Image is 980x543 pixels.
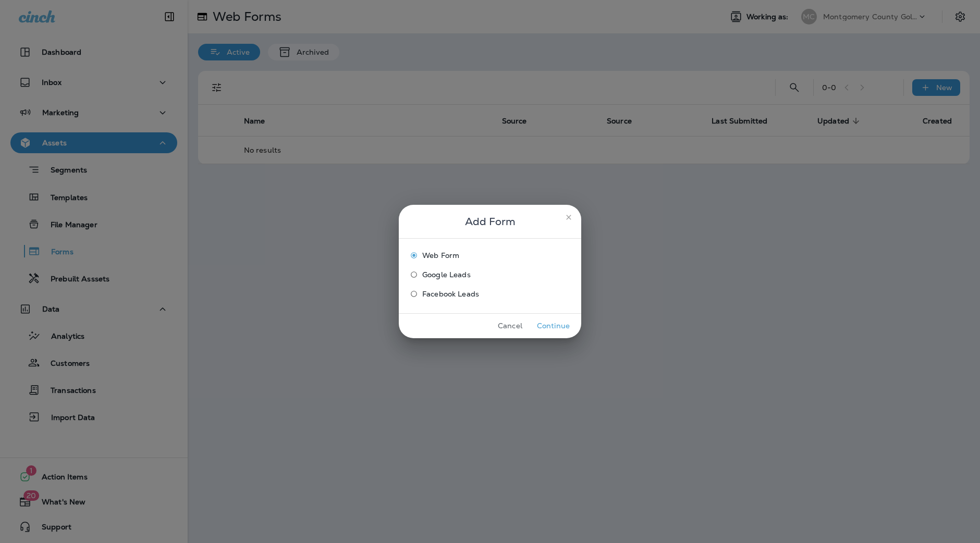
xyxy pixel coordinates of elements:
button: Cancel [491,318,530,334]
span: Add Form [465,213,516,230]
button: Continue [534,318,573,334]
span: Facebook Leads [422,290,479,298]
span: Google Leads [422,270,471,279]
span: Web Form [422,251,459,260]
button: close [560,209,577,226]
